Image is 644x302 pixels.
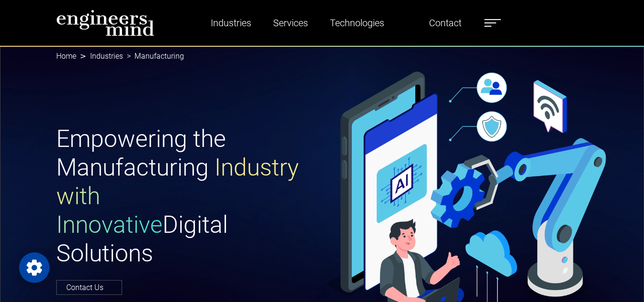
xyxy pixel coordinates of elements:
[90,52,123,61] a: Industries
[326,12,388,34] a: Technologies
[123,51,184,62] li: Manufacturing
[56,280,122,295] a: Contact Us
[425,12,465,34] a: Contact
[269,12,312,34] a: Services
[56,46,588,67] nav: breadcrumb
[56,154,299,239] span: Industry with Innovative
[207,12,255,34] a: Industries
[56,125,317,268] h1: Empowering the Manufacturing Digital Solutions
[56,10,154,36] img: logo
[56,52,76,61] a: Home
